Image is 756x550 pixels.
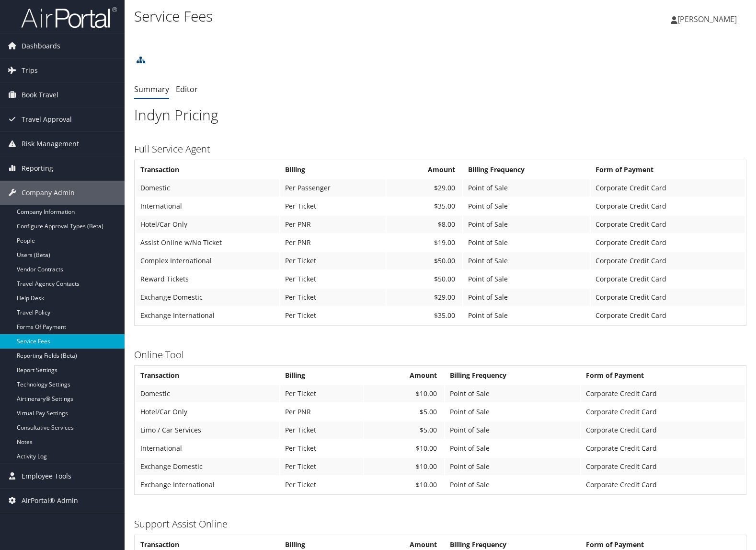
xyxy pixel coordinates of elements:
h1: Service Fees [134,6,542,26]
td: Per Ticket [280,252,386,269]
td: Per Ticket [280,198,386,215]
th: Transaction [136,367,279,384]
td: Assist Online w/No Ticket [136,234,279,251]
td: Domestic [136,385,279,402]
img: airportal-logo.png [21,6,117,29]
td: Point of Sale [445,458,580,475]
td: $35.00 [387,198,462,215]
td: Domestic [136,179,279,197]
td: International [136,198,279,215]
td: Corporate Credit Card [581,458,745,475]
td: Corporate Credit Card [581,440,745,457]
h1: Indyn Pricing [134,105,746,125]
th: Form of Payment [581,367,745,384]
td: Per Ticket [280,307,386,324]
td: Per Ticket [280,270,386,288]
td: $10.00 [364,458,444,475]
a: Summary [134,84,169,94]
td: Corporate Credit Card [591,270,745,288]
td: $29.00 [387,289,462,306]
th: Transaction [136,161,279,178]
td: Per Ticket [280,440,363,457]
td: Exchange International [136,476,279,493]
td: Corporate Credit Card [581,421,745,439]
td: Per Ticket [280,289,386,306]
td: $8.00 [387,216,462,233]
td: $50.00 [387,252,462,269]
td: Per Ticket [280,458,363,475]
a: [PERSON_NAME] [671,5,746,34]
span: Employee Tools [22,464,71,488]
td: Limo / Car Services [136,421,279,439]
td: $19.00 [387,234,462,251]
td: Corporate Credit Card [591,198,745,215]
td: $35.00 [387,307,462,324]
td: Per Passenger [280,179,386,197]
h3: Support Assist Online [134,517,746,531]
span: Company Admin [22,181,75,205]
td: Per Ticket [280,476,363,493]
td: Point of Sale [463,216,590,233]
td: Per PNR [280,216,386,233]
td: $5.00 [364,421,444,439]
td: Hotel/Car Only [136,216,279,233]
td: Point of Sale [445,403,580,421]
td: Complex International [136,252,279,269]
td: Point of Sale [445,421,580,439]
td: Per PNR [280,234,386,251]
td: $10.00 [364,440,444,457]
th: Billing Frequency [445,367,580,384]
td: Corporate Credit Card [581,476,745,493]
span: Travel Approval [22,107,72,131]
th: Billing Frequency [463,161,590,178]
td: Corporate Credit Card [591,289,745,306]
td: Per Ticket [280,421,363,439]
td: Point of Sale [445,440,580,457]
td: Corporate Credit Card [581,403,745,421]
td: Hotel/Car Only [136,403,279,421]
td: Per PNR [280,403,363,421]
td: $10.00 [364,476,444,493]
span: [PERSON_NAME] [677,14,737,24]
td: Point of Sale [445,385,580,402]
td: Point of Sale [463,234,590,251]
td: Corporate Credit Card [591,252,745,269]
td: International [136,440,279,457]
span: Trips [22,59,38,82]
td: Point of Sale [463,252,590,269]
a: Editor [176,84,198,94]
span: Dashboards [22,34,60,58]
td: Corporate Credit Card [591,179,745,197]
td: $50.00 [387,270,462,288]
span: AirPortal® Admin [22,489,78,513]
span: Risk Management [22,132,79,156]
h3: Full Service Agent [134,142,746,156]
td: Per Ticket [280,385,363,402]
td: Exchange International [136,307,279,324]
td: $5.00 [364,403,444,421]
th: Billing [280,367,363,384]
td: $29.00 [387,179,462,197]
td: Point of Sale [463,307,590,324]
td: Corporate Credit Card [591,234,745,251]
th: Form of Payment [591,161,745,178]
th: Billing [280,161,386,178]
td: Exchange Domestic [136,458,279,475]
span: Reporting [22,156,53,180]
th: Amount [387,161,462,178]
td: Corporate Credit Card [581,385,745,402]
span: Book Travel [22,83,58,107]
td: Point of Sale [463,179,590,197]
td: Reward Tickets [136,270,279,288]
td: Exchange Domestic [136,289,279,306]
td: Point of Sale [463,198,590,215]
td: $10.00 [364,385,444,402]
th: Amount [364,367,444,384]
td: Point of Sale [463,270,590,288]
h3: Online Tool [134,348,746,362]
td: Point of Sale [463,289,590,306]
td: Point of Sale [445,476,580,493]
td: Corporate Credit Card [591,307,745,324]
td: Corporate Credit Card [591,216,745,233]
